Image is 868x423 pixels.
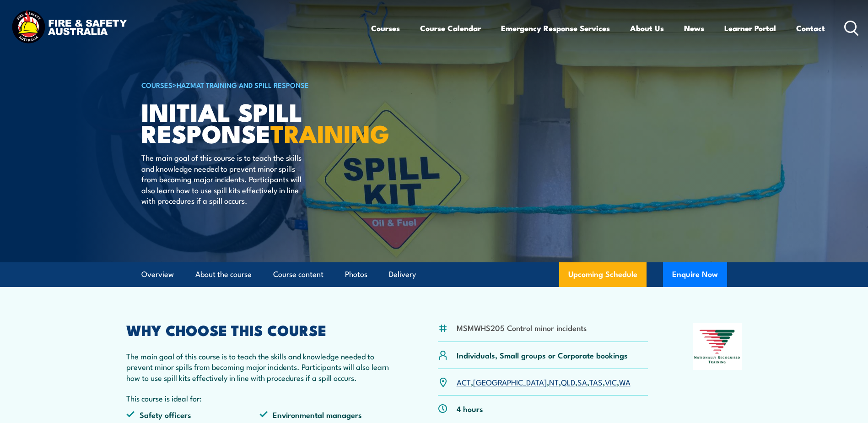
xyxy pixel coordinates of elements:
[796,16,825,40] a: Contact
[457,376,471,387] a: ACT
[420,16,481,40] a: Course Calendar
[457,350,628,360] p: Individuals, Small groups or Corporate bookings
[195,262,252,287] a: About the course
[693,323,742,370] img: Nationally Recognised Training logo.
[559,262,647,287] a: Upcoming Schedule
[561,376,575,387] a: QLD
[663,262,727,287] button: Enquire Now
[259,409,393,420] li: Environmental managers
[457,403,483,414] p: 4 hours
[141,101,367,143] h1: Initial Spill Response
[549,376,559,387] a: NT
[273,262,323,287] a: Course content
[126,393,394,403] p: This course is ideal for:
[724,16,776,40] a: Learner Portal
[473,376,547,387] a: [GEOGRAPHIC_DATA]
[270,114,389,152] strong: TRAINING
[177,80,309,90] a: HAZMAT Training and Spill Response
[501,16,610,40] a: Emergency Response Services
[605,376,617,387] a: VIC
[457,322,587,333] li: MSMWHS205 Control minor incidents
[126,323,394,336] h2: WHY CHOOSE THIS COURSE
[619,376,631,387] a: WA
[371,16,400,40] a: Courses
[141,152,308,206] p: The main goal of this course is to teach the skills and knowledge needed to prevent minor spills ...
[589,376,603,387] a: TAS
[126,351,394,383] p: The main goal of this course is to teach the skills and knowledge needed to prevent minor spills ...
[141,262,174,287] a: Overview
[684,16,704,40] a: News
[141,79,367,90] h6: >
[126,409,260,420] li: Safety officers
[577,376,587,387] a: SA
[630,16,664,40] a: About Us
[457,377,631,387] p: , , , , , , ,
[389,262,416,287] a: Delivery
[345,262,367,287] a: Photos
[141,80,173,90] a: COURSES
